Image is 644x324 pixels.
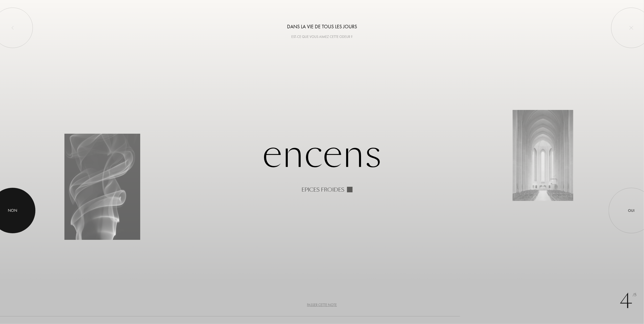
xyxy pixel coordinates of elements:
div: Non [8,207,17,214]
div: Oui [628,208,635,214]
div: Encens [64,131,580,193]
div: Epices froides [301,187,344,193]
div: Passer cette note [307,302,337,308]
span: /5 [633,292,636,298]
div: 4 [619,286,636,316]
img: left_onboard.svg [11,26,15,30]
img: quit_onboard.svg [629,26,633,30]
